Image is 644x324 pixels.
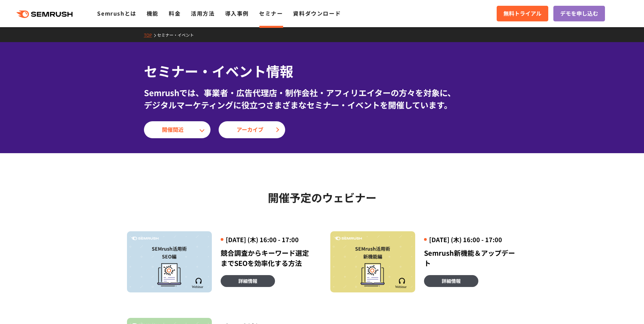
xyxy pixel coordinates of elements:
div: SEMrush活用術 SEO編 [130,245,208,260]
span: デモを申し込む [560,9,598,18]
span: アーカイブ [237,125,267,134]
a: 詳細情報 [424,275,478,287]
div: [DATE] (木) 16:00 - 17:00 [424,235,517,244]
div: 競合調査からキーワード選定までSEOを効率化する方法 [221,248,314,268]
h1: セミナー・イベント情報 [144,61,500,81]
a: Semrushとは [97,9,136,17]
div: Semrush新機能＆アップデート [424,248,517,268]
img: Semrush [395,278,409,288]
a: デモを申し込む [553,6,605,21]
a: 無料トライアル [497,6,548,21]
a: 活用方法 [191,9,215,17]
a: セミナー・イベント [157,32,199,38]
a: 詳細情報 [221,275,275,287]
div: Semrushでは、事業者・広告代理店・制作会社・アフィリエイターの方々を対象に、 デジタルマーケティングに役立つさまざまなセミナー・イベントを開催しています。 [144,87,500,111]
a: TOP [144,32,157,38]
span: 詳細情報 [442,277,461,285]
a: 導入事例 [225,9,249,17]
div: [DATE] (木) 16:00 - 17:00 [221,235,314,244]
a: アーカイブ [219,121,285,138]
span: 開催間近 [162,125,192,134]
span: 無料トライアル [503,9,541,18]
h2: 開催予定のウェビナー [127,189,517,206]
img: Semrush [191,278,205,288]
a: 開催間近 [144,121,210,138]
a: セミナー [259,9,283,17]
a: 料金 [169,9,181,17]
a: 機能 [147,9,159,17]
div: SEMrush活用術 新機能編 [334,245,412,260]
span: 詳細情報 [238,277,257,285]
a: 資料ダウンロード [293,9,341,17]
img: Semrush [131,237,159,240]
img: Semrush [334,237,362,240]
